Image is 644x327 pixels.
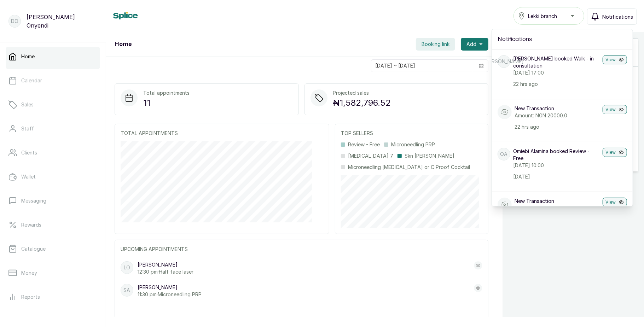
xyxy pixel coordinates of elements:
[21,197,46,204] p: Messaging
[371,60,475,72] input: Select date
[21,149,37,156] p: Clients
[602,13,633,21] span: Notifications
[479,63,484,68] svg: calendar
[6,167,100,187] a: Wallet
[115,40,132,48] h1: Home
[515,205,600,212] p: Amount: NGN 26875.0
[124,287,130,294] p: SA
[603,105,627,114] button: View
[422,41,449,48] span: Booking link
[341,130,482,137] p: TOP SELLERS
[6,143,100,163] a: Clients
[348,164,470,171] p: Microneedling [MEDICAL_DATA] or C Proof Cocktail
[124,264,130,271] p: LO
[6,71,100,90] a: Calendar
[6,239,100,259] a: Catalogue
[461,38,488,51] button: Add
[514,7,584,25] button: Lekki branch
[21,245,46,252] p: Catalogue
[21,101,34,108] p: Sales
[143,89,190,97] p: Total appointments
[416,38,455,51] button: Booking link
[515,198,600,205] p: New Transaction
[528,12,557,20] span: Lekki branch
[21,293,40,300] p: Reports
[513,69,600,76] p: [DATE] 17:00
[138,268,193,275] p: 12:30 pm · Half face laser
[6,263,100,283] a: Money
[484,58,524,65] p: [PERSON_NAME]
[603,148,627,157] button: View
[603,198,627,207] button: View
[513,162,600,169] p: [DATE] 10:00
[6,47,100,66] a: Home
[6,191,100,211] a: Messaging
[603,55,627,64] button: View
[21,173,36,180] p: Wallet
[466,41,476,48] span: Add
[348,152,393,159] p: [MEDICAL_DATA] 7
[405,152,454,159] p: Skn [PERSON_NAME]
[143,97,190,109] p: 11
[515,112,600,119] p: Amount: NGN 20000.0
[333,89,391,97] p: Projected sales
[515,123,600,130] p: 22 hrs ago
[121,246,482,253] p: UPCOMING APPOINTMENTS
[121,130,323,137] p: TOTAL APPOINTMENTS
[513,173,600,180] p: [DATE]
[513,81,600,88] p: 22 hrs ago
[500,151,508,158] p: OA
[6,95,100,115] a: Sales
[11,18,18,25] p: DO
[21,221,41,228] p: Rewards
[6,215,100,235] a: Rewards
[21,53,35,60] p: Home
[138,291,202,298] p: 11:30 pm · Microneedling PRP
[21,269,37,276] p: Money
[513,55,600,69] p: [PERSON_NAME] booked Walk - in consultation
[515,105,600,112] p: New Transaction
[27,13,97,30] p: [PERSON_NAME] Onyendi
[21,77,42,84] p: Calendar
[391,141,435,148] p: Microneedling PRP
[348,141,380,148] p: Review - Free
[333,97,391,109] p: ₦1,582,796.52
[6,287,100,307] a: Reports
[513,148,600,162] p: Omiebi Alamina booked Review - Free
[587,8,637,25] button: Notifications
[138,284,202,291] p: [PERSON_NAME]
[138,261,193,268] p: [PERSON_NAME]
[6,119,100,139] a: Staff
[21,125,34,132] p: Staff
[498,35,627,43] h2: Notifications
